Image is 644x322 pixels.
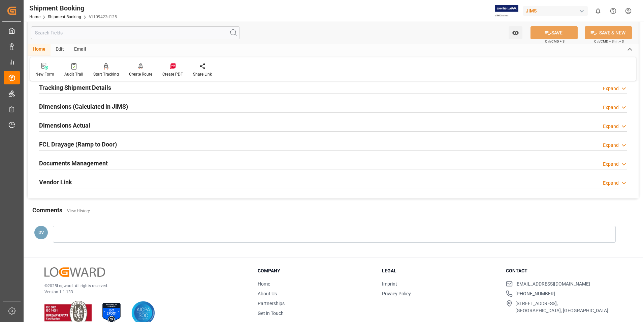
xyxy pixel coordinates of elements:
[382,291,411,296] a: Privacy Policy
[48,15,81,19] a: Shipment Booking
[258,311,284,316] a: Get in Touch
[545,39,565,44] span: Ctrl/CMD + S
[382,267,498,274] h3: Legal
[39,83,111,92] h2: Tracking Shipment Details
[39,102,128,111] h2: Dimensions (Calculated in JIMS)
[603,104,619,111] div: Expand
[594,39,624,44] span: Ctrl/CMD + Shift + S
[39,178,72,187] h2: Vendor Link
[44,283,241,289] p: © 2025 Logward. All rights reserved.
[509,26,522,39] button: open menu
[69,44,91,55] div: Email
[39,159,108,168] h2: Documents Management
[590,3,606,19] button: show 0 new notifications
[523,6,588,16] div: JIMS
[29,3,117,13] div: Shipment Booking
[382,281,397,287] a: Imprint
[44,267,105,277] img: Logward Logo
[39,140,117,149] h2: FCL Drayage (Ramp to Door)
[495,5,518,17] img: Exertis%20JAM%20-%20Email%20Logo.jpg_1722504956.jpg
[193,71,212,77] div: Share Link
[506,267,622,274] h3: Contact
[603,180,619,187] div: Expand
[44,289,241,295] p: Version 1.1.133
[258,281,270,287] a: Home
[603,142,619,149] div: Expand
[530,26,578,39] button: SAVE
[258,301,285,306] a: Partnerships
[31,26,240,39] input: Search Fields
[603,161,619,168] div: Expand
[67,209,90,213] a: View History
[515,290,555,297] span: [PHONE_NUMBER]
[39,121,90,130] h2: Dimensions Actual
[515,300,608,314] span: [STREET_ADDRESS], [GEOGRAPHIC_DATA], [GEOGRAPHIC_DATA]
[603,85,619,92] div: Expand
[603,123,619,130] div: Expand
[93,71,119,77] div: Start Tracking
[258,291,277,296] a: About Us
[515,280,590,288] span: [EMAIL_ADDRESS][DOMAIN_NAME]
[35,71,54,77] div: New Form
[606,3,621,19] button: Help Center
[129,71,152,77] div: Create Route
[38,230,44,235] span: DV
[28,44,51,55] div: Home
[585,26,632,39] button: SAVE & NEW
[29,15,40,19] a: Home
[32,206,62,215] h2: Comments
[64,71,83,77] div: Audit Trail
[523,4,590,17] button: JIMS
[51,44,69,55] div: Edit
[258,267,374,274] h3: Company
[162,71,183,77] div: Create PDF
